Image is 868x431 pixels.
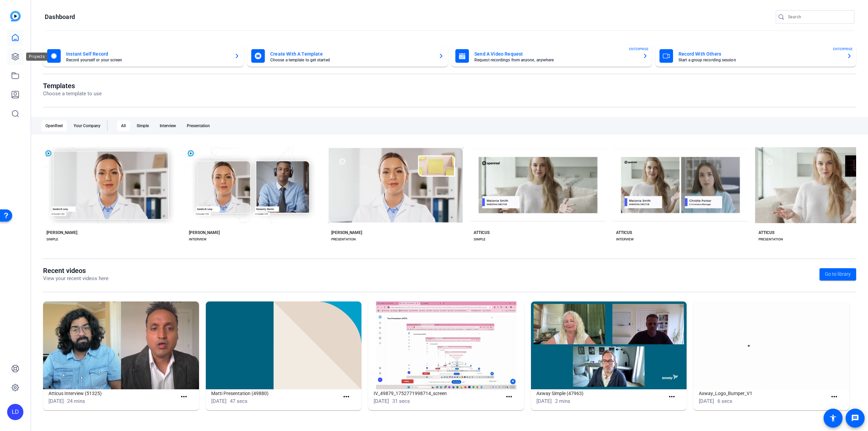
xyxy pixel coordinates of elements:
[70,120,104,131] div: Your Company
[474,58,637,62] mat-card-subtitle: Request recordings from anyone, anywhere
[10,11,21,21] img: blue-gradient.svg
[788,13,849,21] input: Search
[270,58,433,62] mat-card-subtitle: Choose a template to get started
[206,301,362,389] img: Matti Presentation (49880)
[43,90,102,98] p: Choose a template to use
[7,404,23,420] div: LD
[851,414,859,422] mat-icon: message
[829,414,837,422] mat-icon: accessibility
[474,50,637,58] mat-card-title: Send A Video Request
[26,53,47,61] div: Projects
[474,230,490,235] div: ATTICUS
[629,46,649,52] span: ENTERPRISE
[655,45,856,67] button: Record With OthersStart a group recording sessionENTERPRISE
[180,393,188,401] mat-icon: more_horiz
[616,237,634,242] div: INTERVIEW
[368,301,524,389] img: IV_49879_1752771998714_screen
[45,13,75,21] h1: Dashboard
[46,230,77,235] div: [PERSON_NAME]
[46,237,58,242] div: SIMPLE
[536,389,665,397] h1: Axway Simple (47963)
[331,237,356,242] div: PRESENTATION
[531,301,687,389] img: Axway Simple (47963)
[331,230,362,235] div: [PERSON_NAME]
[117,120,130,131] div: All
[41,120,67,131] div: OpenReel
[392,398,410,404] span: 31 secs
[43,301,199,389] img: Atticus Interview (51325)
[536,398,552,404] span: [DATE]
[67,398,85,404] span: 24 mins
[156,120,180,131] div: Interview
[616,230,632,235] div: ATTICUS
[505,393,513,401] mat-icon: more_horiz
[833,46,853,52] span: ENTERPRISE
[48,398,64,404] span: [DATE]
[451,45,652,67] button: Send A Video RequestRequest recordings from anyone, anywhereENTERPRISE
[342,393,351,401] mat-icon: more_horiz
[374,389,502,397] h1: IV_49879_1752771998714_screen
[758,230,774,235] div: ATTICUS
[211,389,340,397] h1: Matti Presentation (49880)
[668,393,676,401] mat-icon: more_horiz
[270,50,433,58] mat-card-title: Create With A Template
[247,45,448,67] button: Create With A TemplateChoose a template to get started
[374,398,389,404] span: [DATE]
[43,82,102,90] h1: Templates
[474,237,486,242] div: SIMPLE
[555,398,570,404] span: 2 mins
[189,230,220,235] div: [PERSON_NAME]
[66,58,229,62] mat-card-subtitle: Record yourself or your screen
[183,120,214,131] div: Presentation
[43,45,244,67] button: Instant Self RecordRecord yourself or your screen
[211,398,226,404] span: [DATE]
[678,50,841,58] mat-card-title: Record With Others
[43,267,108,275] h1: Recent videos
[66,50,229,58] mat-card-title: Instant Self Record
[678,58,841,62] mat-card-subtitle: Start a group recording session
[820,268,856,280] a: Go to library
[699,389,827,397] h1: Axway_Logo_Bumper_V1
[133,120,153,131] div: Simple
[230,398,248,404] span: 47 secs
[48,389,177,397] h1: Atticus Interview (51325)
[43,275,108,282] p: View your recent videos here
[825,271,851,278] span: Go to library
[189,237,206,242] div: INTERVIEW
[717,398,732,404] span: 6 secs
[699,398,714,404] span: [DATE]
[758,237,783,242] div: PRESENTATION
[830,393,839,401] mat-icon: more_horiz
[693,301,849,389] img: Axway_Logo_Bumper_V1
